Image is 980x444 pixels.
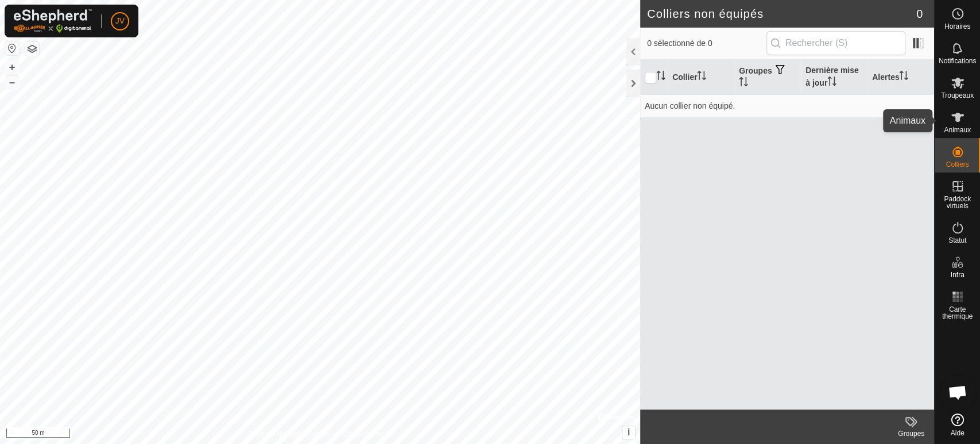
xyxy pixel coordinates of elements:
span: Statut [948,237,966,244]
span: Paddock virtuels [938,196,977,209]
button: Couches de carte [25,42,39,56]
p-sorticon: Activer pour trier [827,78,836,87]
a: Aide [935,409,980,441]
th: Alertes [867,60,934,95]
span: Troupeaux [941,92,974,99]
td: Aucun collier non équipé. [640,94,934,117]
a: Politique de confidentialité [249,429,329,439]
button: Réinitialiser la carte [5,41,19,55]
button: i [622,426,635,439]
span: i [627,427,630,437]
p-sorticon: Activer pour trier [739,79,748,88]
h2: Colliers non équipés [647,7,916,21]
p-sorticon: Activer pour trier [899,72,908,82]
img: Logo Gallagher [14,9,92,33]
a: Contactez-nous [343,429,391,439]
p-sorticon: Activer pour trier [656,72,665,82]
p-sorticon: Activer pour trier [697,72,706,82]
span: Animaux [944,127,971,133]
span: Aide [950,430,964,437]
span: Horaires [944,23,970,30]
span: Carte thermique [938,306,977,320]
span: 0 sélectionné de 0 [647,37,766,49]
th: Groupes [734,60,801,95]
div: Groupes [888,428,934,439]
span: Infra [950,271,964,278]
span: Notifications [939,58,976,64]
th: Dernière mise à jour [801,60,867,95]
span: Colliers [946,161,969,168]
span: 0 [916,5,923,22]
div: Open chat [940,375,975,409]
input: Rechercher (S) [766,31,905,55]
span: JV [115,15,125,27]
button: + [5,60,19,74]
th: Collier [668,60,734,95]
button: – [5,75,19,89]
